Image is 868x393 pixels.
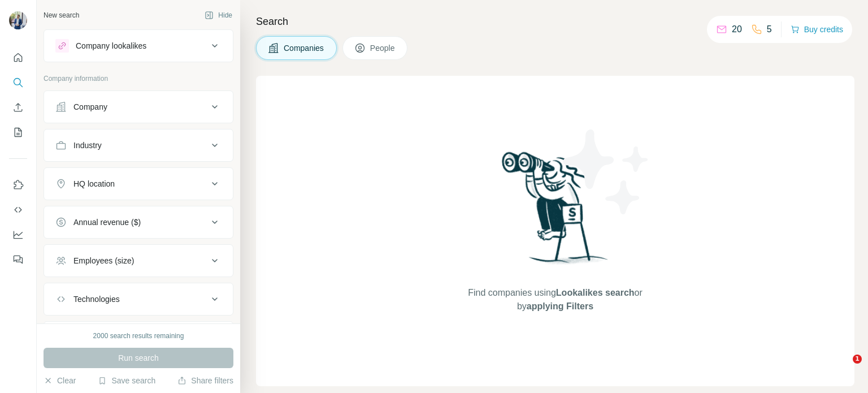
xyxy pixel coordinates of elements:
[73,255,134,266] div: Employees (size)
[9,97,27,118] button: Enrich CSV
[44,375,76,386] button: Clear
[370,42,396,54] span: People
[44,32,233,59] button: Company lookalikes
[73,293,120,305] div: Technologies
[197,7,240,24] button: Hide
[830,355,857,382] iframe: Intercom live chat
[73,217,141,228] div: Annual revenue ($)
[44,170,233,197] button: HQ location
[556,288,635,297] span: Lookalikes search
[44,132,233,159] button: Industry
[44,286,233,313] button: Technologies
[73,140,102,151] div: Industry
[9,224,27,245] button: Dashboard
[9,249,27,270] button: Feedback
[44,74,233,84] p: Company information
[9,122,27,142] button: My lists
[44,93,233,120] button: Company
[9,47,27,68] button: Quick start
[767,23,772,36] p: 5
[76,40,146,51] div: Company lookalikes
[44,10,79,20] div: New search
[9,200,27,220] button: Use Surfe API
[73,101,107,113] div: Company
[177,375,233,386] button: Share filters
[44,209,233,236] button: Annual revenue ($)
[853,355,862,364] span: 1
[465,286,645,313] span: Find companies using or by
[73,178,115,189] div: HQ location
[256,14,854,29] h4: Search
[44,247,233,274] button: Employees (size)
[9,175,27,195] button: Use Surfe on LinkedIn
[555,121,657,223] img: Surfe Illustration - Stars
[527,301,593,311] span: applying Filters
[9,72,27,93] button: Search
[732,23,742,36] p: 20
[98,375,155,386] button: Save search
[791,21,843,37] button: Buy credits
[9,11,27,29] img: Avatar
[284,42,325,54] span: Companies
[93,331,184,341] div: 2000 search results remaining
[497,149,614,275] img: Surfe Illustration - Woman searching with binoculars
